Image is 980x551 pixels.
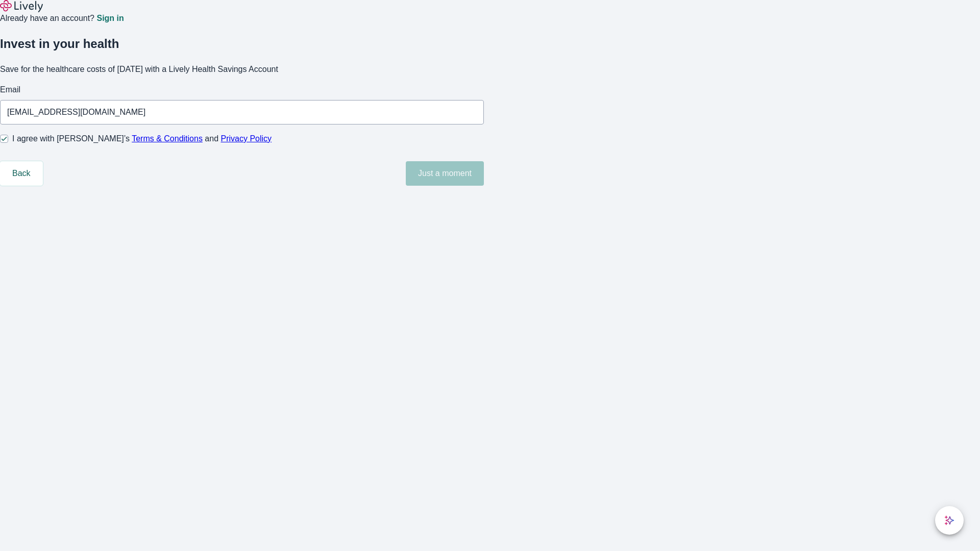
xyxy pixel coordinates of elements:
a: Terms & Conditions [132,134,203,143]
button: chat [935,506,964,535]
svg: Lively AI Assistant [944,515,954,525]
a: Privacy Policy [221,134,272,143]
span: I agree with [PERSON_NAME]’s and [12,133,272,145]
a: Sign in [96,14,124,22]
